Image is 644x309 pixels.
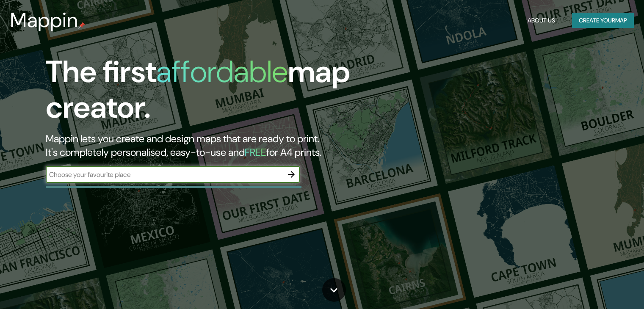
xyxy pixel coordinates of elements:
button: About Us [524,13,558,28]
h1: affordable [156,52,288,91]
h1: The first map creator. [46,54,368,132]
h3: Mappin [10,8,78,32]
button: Create yourmap [572,13,634,28]
input: Choose your favourite place [46,170,283,179]
h2: Mappin lets you create and design maps that are ready to print. It's completely personalised, eas... [46,132,368,159]
img: mappin-pin [78,22,85,29]
h5: FREE [245,146,266,159]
